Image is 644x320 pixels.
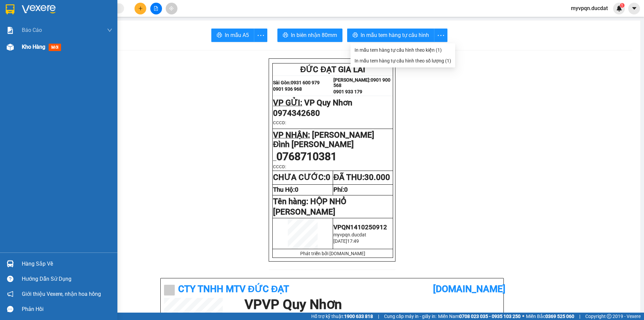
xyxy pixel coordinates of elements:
[4,19,24,25] strong: Sài Gòn:
[384,313,436,320] span: Cung cấp máy in - giấy in:
[273,164,286,169] span: CCCD:
[333,77,390,88] strong: 0901 900 568
[621,3,623,8] span: 1
[135,3,146,14] button: plus
[22,44,45,50] span: Kho hàng
[245,298,497,311] h1: VP VP Quy Nhơn
[273,173,330,182] strong: CHƯA CƯỚC:
[22,26,42,34] span: Báo cáo
[333,224,387,231] span: VPQN1410250912
[579,313,580,320] span: |
[154,6,158,11] span: file-add
[344,314,373,319] strong: 1900 633 818
[273,98,302,107] span: VP GỬI:
[273,130,310,140] span: VP NHẬN:
[18,6,84,16] span: ĐỨC ĐẠT GIA LAI
[4,19,37,32] strong: 0931 600 979
[347,29,434,42] button: printerIn mẫu tem hàng tự cấu hình
[333,173,390,182] strong: ĐÃ THU:
[434,31,447,40] span: more
[273,207,335,217] span: [PERSON_NAME]
[459,314,521,319] strong: 0708 023 035 - 0935 103 250
[273,86,302,92] strong: 0901 936 968
[628,3,640,14] button: caret-down
[434,29,447,42] button: more
[4,33,37,39] strong: 0901 936 968
[295,186,299,193] span: 0
[333,186,348,193] strong: Phí:
[43,19,85,25] strong: [PERSON_NAME]:
[310,197,346,206] span: HỘP NHỎ
[22,274,112,284] div: Hướng dẫn sử dụng
[326,173,330,182] span: 0
[333,238,347,244] span: [DATE]
[22,259,112,269] div: Hàng sắp về
[353,32,358,39] span: printer
[7,306,13,312] span: message
[333,232,366,237] span: myvpqn.ducdat
[291,31,337,39] span: In biên nhận 80mm
[361,31,429,39] span: In mẫu tem hàng tự cấu hình
[522,315,524,318] span: ⚪️
[607,314,611,319] span: copyright
[273,120,286,125] span: CCCD:
[631,5,637,11] span: caret-down
[43,33,76,39] strong: 0901 933 179
[138,6,143,11] span: plus
[166,3,177,14] button: aim
[169,6,174,11] span: aim
[7,27,14,34] img: solution-icon
[211,29,254,42] button: printerIn mẫu A5
[7,276,13,282] span: question-circle
[43,19,97,32] strong: 0901 900 568
[178,283,289,294] b: CTy TNHH MTV ĐỨC ĐẠT
[333,77,371,83] strong: [PERSON_NAME]:
[273,186,299,193] strong: Thu Hộ:
[347,238,359,244] span: 17:49
[355,57,451,64] div: In mẫu tem hàng tự cấu hình theo số lượng (1)
[283,32,288,39] span: printer
[22,290,101,298] span: Giới thiệu Vexere, nhận hoa hồng
[333,89,362,94] strong: 0901 933 179
[304,98,352,107] span: VP Quy Nhơn
[438,313,521,320] span: Miền Nam
[433,283,505,294] b: [DOMAIN_NAME]
[300,65,365,74] span: ĐỨC ĐẠT GIA LAI
[150,3,162,14] button: file-add
[545,314,574,319] strong: 0369 525 060
[254,31,267,40] span: more
[344,186,348,193] span: 0
[254,29,267,42] button: more
[225,31,249,39] span: In mẫu A5
[620,3,625,8] sup: 1
[364,173,390,182] span: 30.000
[311,313,373,320] span: Hỗ trợ kỹ thuật:
[217,32,222,39] span: printer
[378,313,379,320] span: |
[49,44,61,51] span: mới
[273,197,346,206] span: Tên hàng:
[273,108,320,118] span: 0974342680
[273,80,291,85] strong: Sài Gòn:
[107,28,112,33] span: down
[273,130,374,149] span: [PERSON_NAME] Đình [PERSON_NAME]
[277,29,342,42] button: printerIn biên nhận 80mm
[7,291,13,297] span: notification
[355,46,451,54] div: In mẫu tem hàng tự cấu hình theo kiện (1)
[7,260,14,267] img: warehouse-icon
[291,80,320,85] strong: 0931 600 979
[22,304,112,314] div: Phản hồi
[36,44,84,53] span: VP Quy Nhơn
[616,5,622,11] img: icon-new-feature
[6,4,14,14] img: logo-vxr
[7,44,14,51] img: warehouse-icon
[276,150,337,163] span: 0768710381
[526,313,574,320] span: Miền Bắc
[566,4,613,12] span: myvpqn.ducdat
[273,249,393,258] td: Phát triển bởi [DOMAIN_NAME]
[4,44,34,53] span: VP GỬI:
